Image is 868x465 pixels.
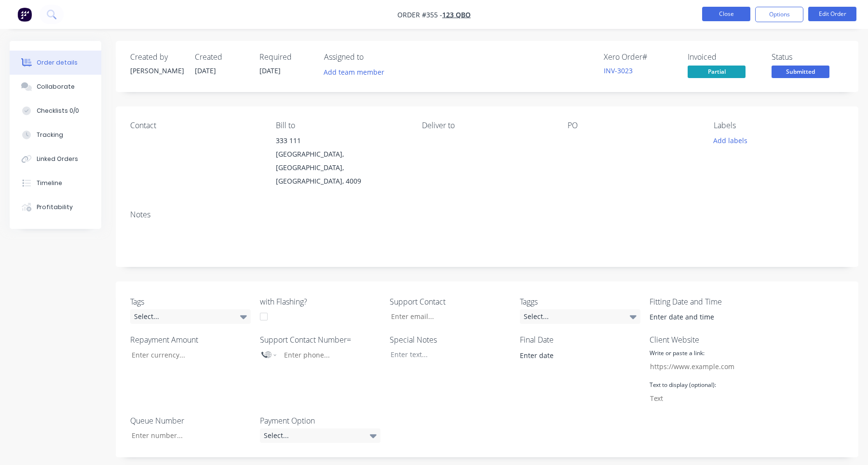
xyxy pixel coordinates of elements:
div: Labels [714,121,844,130]
button: Close [702,7,750,21]
a: 123 QBO [442,10,471,19]
button: Timeline [10,171,101,195]
div: [PERSON_NAME] [130,66,183,76]
label: Support Contact Number= [260,334,380,345]
div: Deliver to [422,121,552,130]
img: Factory [17,7,32,22]
button: Edit Order [808,7,856,21]
label: Queue Number [130,415,251,426]
div: Assigned to [324,53,420,62]
span: Submitted [772,66,829,78]
div: Select... [520,309,640,324]
button: Add team member [324,66,390,79]
label: Payment Option [260,415,380,426]
div: 333 111[GEOGRAPHIC_DATA], [GEOGRAPHIC_DATA], [GEOGRAPHIC_DATA], 4009 [276,134,406,188]
div: Order details [37,58,78,67]
div: Invoiced [688,53,760,62]
div: Required [259,53,312,62]
input: Enter email... [383,309,510,324]
div: Collaborate [37,82,75,91]
button: Order details [10,51,101,75]
button: Tracking [10,123,101,147]
span: [DATE] [259,66,281,75]
div: Timeline [37,179,62,187]
input: Enter phone... [283,349,372,360]
label: Taggs [520,296,640,307]
div: Status [772,53,844,62]
label: Support Contact [390,296,510,307]
input: Enter date and time [643,310,763,324]
div: Notes [130,210,844,219]
div: Select... [130,309,251,324]
input: Enter date [513,348,633,362]
button: Add team member [319,66,390,79]
label: Special Notes [390,334,510,345]
div: [GEOGRAPHIC_DATA], [GEOGRAPHIC_DATA], [GEOGRAPHIC_DATA], 4009 [276,147,406,188]
a: INV-3023 [604,66,633,75]
span: Partial [688,66,746,78]
label: Client Website [650,334,770,345]
button: Profitability [10,195,101,219]
label: Write or paste a link: [650,349,705,358]
label: Tags [130,296,251,307]
button: Checklists 0/0 [10,99,101,123]
div: Select... [260,428,380,443]
input: Enter number... [123,428,251,443]
div: Bill to [276,121,406,130]
div: Contact [130,121,260,130]
button: Add labels [708,134,752,147]
label: Repayment Amount [130,334,251,345]
div: Created by [130,53,183,62]
input: Enter currency... [123,347,251,362]
label: Final Date [520,334,640,345]
div: Profitability [37,203,73,212]
div: Linked Orders [37,155,78,163]
button: Submitted [772,66,829,80]
button: Collaborate [10,75,101,99]
input: https://www.example.com [645,359,759,373]
div: Created [195,53,248,62]
div: Tracking [37,131,63,139]
button: Options [755,7,803,22]
div: Checklists 0/0 [37,106,79,115]
input: Text [645,391,759,406]
span: [DATE] [195,66,216,75]
div: PO [568,121,698,130]
label: with Flashing? [260,296,380,307]
button: Linked Orders [10,147,101,171]
div: 333 111 [276,134,406,147]
label: Text to display (optional): [650,381,716,389]
span: Order #355 - [397,10,442,19]
div: Xero Order # [604,53,676,62]
label: Fitting Date and Time [650,296,770,307]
